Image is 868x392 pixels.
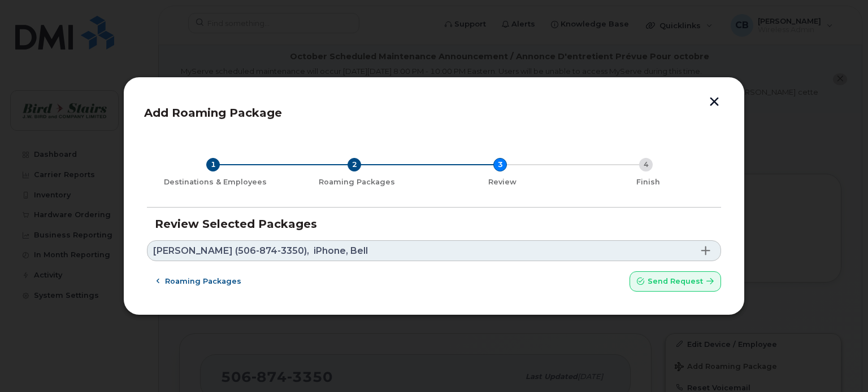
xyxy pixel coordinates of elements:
span: [PERSON_NAME] (506-874-3350), [153,246,309,256]
span: Roaming packages [165,276,241,287]
div: 4 [639,158,653,171]
span: Add Roaming Package [144,106,282,120]
a: [PERSON_NAME] (506-874-3350),iPhone, Bell [147,240,721,261]
h3: Review Selected Packages [155,218,713,230]
iframe: Messenger Launcher [819,343,860,384]
button: Roaming packages [147,271,251,292]
div: Destinations & Employees [151,178,279,187]
button: Send request [630,271,721,292]
span: Send request [648,276,703,287]
div: Finish [580,178,717,187]
div: Roaming Packages [288,178,425,187]
span: iPhone, Bell [314,246,368,256]
div: 1 [206,158,220,171]
div: 2 [348,158,361,171]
